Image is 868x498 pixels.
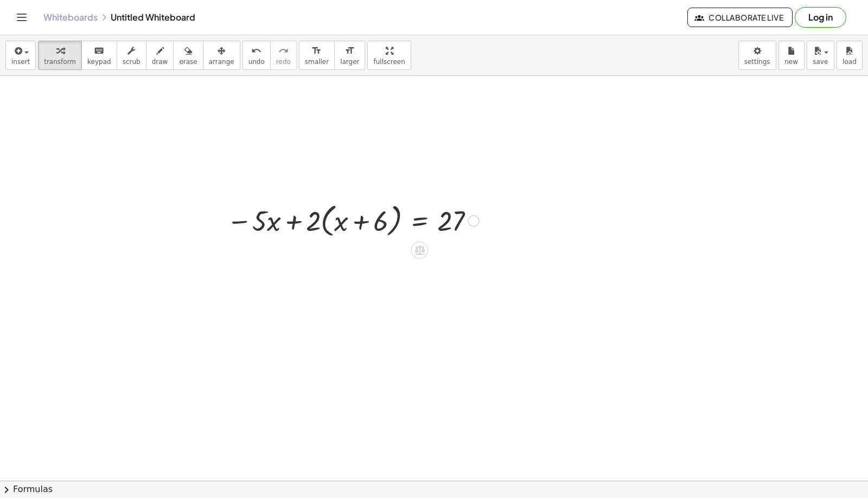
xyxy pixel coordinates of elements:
span: erase [179,58,197,66]
button: erase [173,41,203,70]
i: undo [251,44,261,57]
span: insert [11,58,30,66]
span: Collaborate Live [697,12,783,22]
span: smaller [305,58,329,66]
span: new [784,58,798,66]
button: settings [738,41,776,70]
span: settings [744,58,770,66]
button: transform [38,41,82,70]
span: draw [152,58,168,66]
span: scrub [123,58,141,66]
button: format_sizesmaller [299,41,335,70]
span: redo [276,58,291,66]
button: draw [146,41,174,70]
span: fullscreen [373,58,405,66]
button: Collaborate Live [687,8,793,27]
span: arrange [209,58,234,66]
button: Log in [795,7,846,28]
span: save [813,58,828,66]
span: transform [44,58,76,66]
button: new [778,41,805,70]
span: keypad [87,58,111,66]
i: redo [278,44,289,57]
button: format_sizelarger [334,41,365,70]
button: keyboardkeypad [81,41,117,70]
button: save [807,41,834,70]
button: arrange [203,41,240,70]
span: undo [248,58,265,66]
button: insert [5,41,36,70]
span: load [843,58,857,66]
div: Apply the same math to both sides of the equation [411,242,428,259]
button: scrub [117,41,146,70]
i: format_size [344,44,355,57]
i: format_size [311,44,322,57]
button: undoundo [242,41,271,70]
button: load [837,41,863,70]
a: Whiteboards [43,12,98,23]
i: keyboard [94,44,104,57]
span: larger [340,58,359,66]
button: fullscreen [367,41,411,70]
button: Toggle navigation [13,9,30,26]
button: redoredo [270,41,297,70]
